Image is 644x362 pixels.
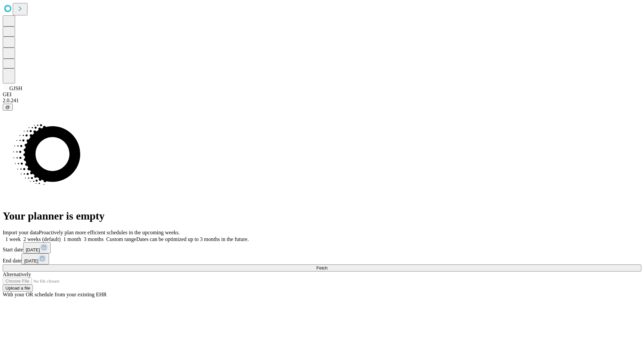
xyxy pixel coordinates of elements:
span: 1 month [63,236,81,242]
span: Fetch [316,265,327,270]
span: With your OR schedule from your existing EHR [3,292,107,297]
h1: Your planner is empty [3,210,641,222]
span: 1 week [5,236,21,242]
button: @ [3,104,13,111]
span: Dates can be optimized up to 3 months in the future. [136,236,249,242]
div: Start date [3,242,641,253]
div: End date [3,253,641,264]
span: Custom range [106,236,136,242]
button: [DATE] [23,242,51,253]
button: [DATE] [21,253,49,264]
span: 3 months [84,236,104,242]
span: [DATE] [26,247,40,252]
span: 2 weeks (default) [23,236,61,242]
button: Upload a file [3,285,33,292]
span: Alternatively [3,271,31,277]
button: Fetch [3,264,641,271]
span: Proactively plan more efficient schedules in the upcoming weeks. [39,230,180,235]
span: [DATE] [24,258,38,263]
div: GEI [3,92,641,98]
span: Import your data [3,230,39,235]
span: GJSH [9,85,22,91]
span: @ [5,105,10,110]
div: 2.0.241 [3,98,641,104]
